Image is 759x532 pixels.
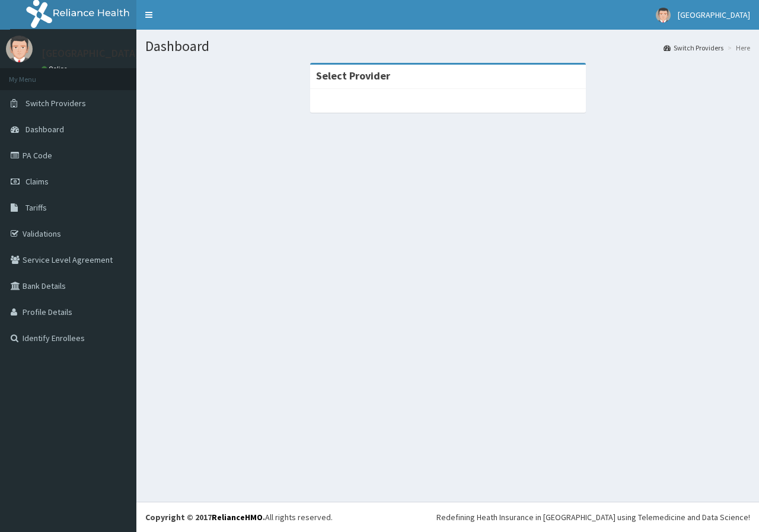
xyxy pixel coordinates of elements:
span: [GEOGRAPHIC_DATA] [678,9,750,20]
span: Tariffs [25,202,47,213]
div: Redefining Heath Insurance in [GEOGRAPHIC_DATA] using Telemedicine and Data Science! [436,511,750,523]
p: [GEOGRAPHIC_DATA] [42,48,139,59]
a: Online [42,65,70,73]
img: User Image [6,36,33,62]
a: RelianceHMO [212,512,263,523]
h1: Dashboard [145,39,750,54]
footer: All rights reserved. [136,502,759,532]
span: Claims [25,176,49,187]
span: Dashboard [25,124,64,135]
strong: Copyright © 2017 . [145,512,265,523]
li: Here [725,43,750,53]
img: User Image [656,8,671,23]
strong: Select Provider [316,69,390,82]
a: Switch Providers [664,43,723,53]
span: Switch Providers [25,98,86,109]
